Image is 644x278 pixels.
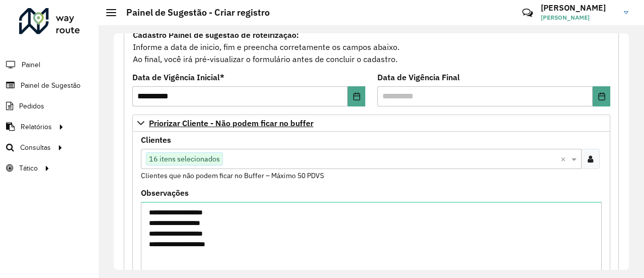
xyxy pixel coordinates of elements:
span: Pedidos [19,101,44,112]
h3: [PERSON_NAME] [541,3,616,13]
label: Data de Vigência Inicial [132,71,224,83]
a: Priorizar Cliente - Não podem ficar no buffer [132,115,610,132]
label: Clientes [141,134,171,146]
label: Data de Vigência Final [377,71,460,83]
span: Consultas [20,142,51,153]
div: Informe a data de inicio, fim e preencha corretamente os campos abaixo. Ao final, você irá pré-vi... [132,28,610,66]
span: Relatórios [21,122,52,132]
h2: Painel de Sugestão - Criar registro [116,7,270,18]
span: Clear all [560,153,569,165]
small: Clientes que não podem ficar no Buffer – Máximo 50 PDVS [141,171,324,180]
span: [PERSON_NAME] [541,13,616,22]
button: Choose Date [593,86,610,106]
span: Painel de Sugestão [21,80,80,91]
span: Tático [19,163,38,174]
strong: Cadastro Painel de sugestão de roteirização: [133,30,299,40]
span: 16 itens selecionados [146,153,222,165]
span: Painel [22,60,40,70]
label: Observações [141,187,189,199]
span: Priorizar Cliente - Não podem ficar no buffer [149,119,313,127]
button: Choose Date [348,86,365,106]
a: Contato Rápido [517,2,538,24]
